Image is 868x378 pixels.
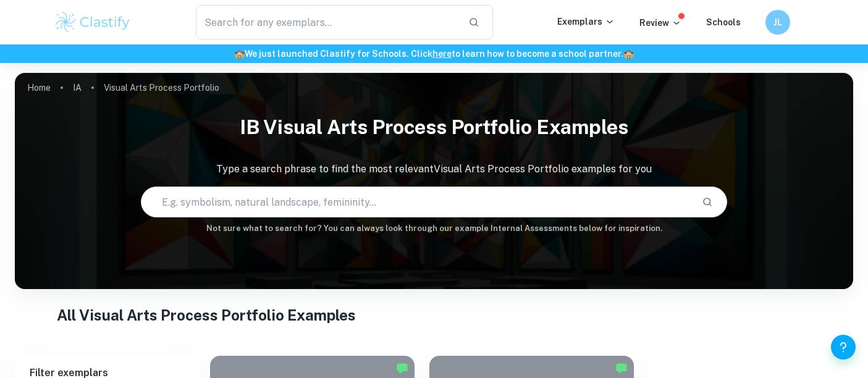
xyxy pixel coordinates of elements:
[15,107,853,147] h1: IB Visual Arts Process Portfolio examples
[2,47,866,61] h6: We just launched Clastify for Schools. Click to learn how to become a school partner.
[615,362,628,374] img: Marked
[27,79,51,96] a: Home
[141,185,693,219] input: E.g. symbolism, natural landscape, femininity...
[54,10,132,35] img: Clastify logo
[765,10,790,35] button: JL
[623,49,634,59] span: 🏫
[557,15,615,28] p: Exemplars
[706,17,741,27] a: Schools
[57,304,811,326] h1: All Visual Arts Process Portfolio Examples
[196,5,459,40] input: Search for any exemplars...
[639,16,681,30] p: Review
[770,15,785,29] h6: JL
[697,191,718,212] button: Search
[73,79,82,96] a: IA
[396,362,408,374] img: Marked
[15,222,853,235] h6: Not sure what to search for? You can always look through our example Internal Assessments below f...
[104,81,219,94] p: Visual Arts Process Portfolio
[432,49,452,59] a: here
[234,49,245,59] span: 🏫
[831,335,856,359] button: Help and Feedback
[15,162,853,177] p: Type a search phrase to find the most relevant Visual Arts Process Portfolio examples for you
